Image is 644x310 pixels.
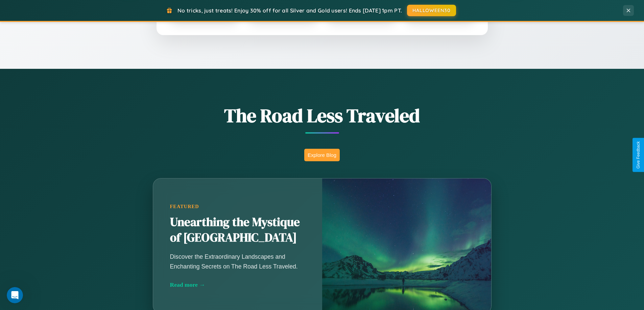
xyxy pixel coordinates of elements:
span: No tricks, just treats! Enjoy 30% off for all Silver and Gold users! Ends [DATE] 1pm PT. [177,7,402,14]
h1: The Road Less Traveled [119,103,525,129]
div: Read more → [170,281,305,288]
button: Explore Blog [304,149,340,161]
div: Give Feedback [636,141,641,169]
iframe: Intercom live chat [7,287,23,303]
h2: Unearthing the Mystique of [GEOGRAPHIC_DATA] [170,215,305,246]
button: HALLOWEEN30 [407,5,456,16]
p: Discover the Extraordinary Landscapes and Enchanting Secrets on The Road Less Traveled. [170,252,305,271]
div: Featured [170,204,305,209]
